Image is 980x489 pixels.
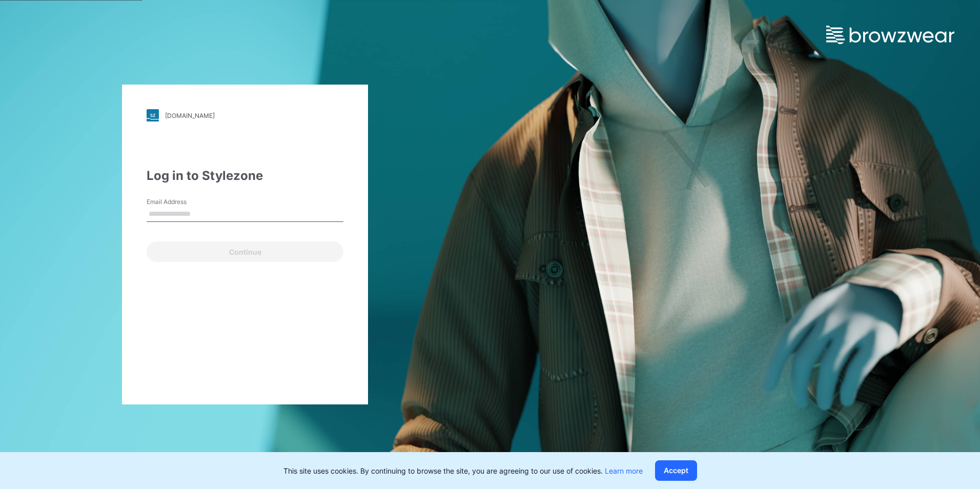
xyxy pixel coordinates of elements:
img: stylezone-logo.562084cfcfab977791bfbf7441f1a819.svg [147,109,159,121]
div: Log in to Stylezone [147,167,343,185]
p: This site uses cookies. By continuing to browse the site, you are agreeing to our use of cookies. [283,465,643,476]
div: [DOMAIN_NAME] [165,112,215,119]
button: Accept [655,460,697,481]
label: Email Address [147,197,218,207]
a: [DOMAIN_NAME] [147,109,343,121]
a: Learn more [605,466,643,475]
img: browzwear-logo.e42bd6dac1945053ebaf764b6aa21510.svg [826,26,954,44]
